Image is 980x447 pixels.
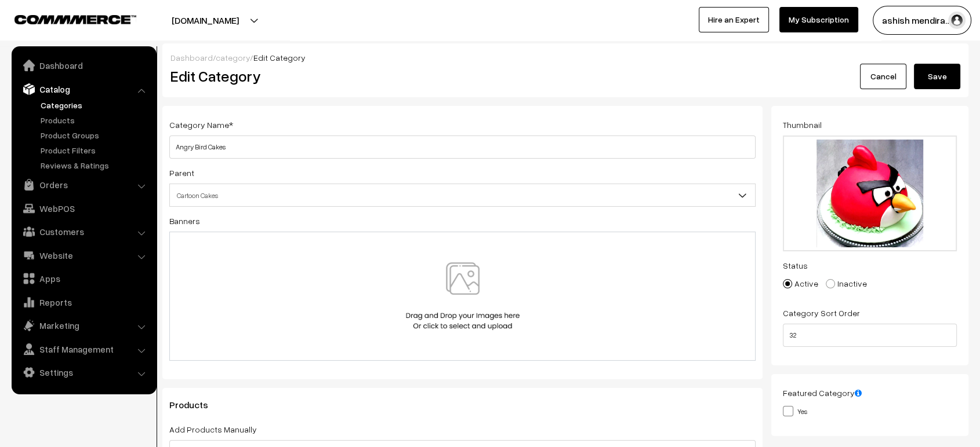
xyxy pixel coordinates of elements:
[216,53,250,63] a: category
[14,174,153,195] a: Orders
[699,7,769,32] a: Hire an Expert
[783,277,818,290] label: Active
[38,159,153,171] a: Reviews & Ratings
[170,185,755,206] span: Cartoon Cakes
[14,55,153,76] a: Dashboard
[783,405,807,417] label: Yes
[14,315,153,336] a: Marketing
[783,324,957,347] input: Enter Number
[948,12,966,29] img: user
[169,399,222,411] span: Products
[38,114,153,126] a: Products
[860,64,906,89] a: Cancel
[131,6,280,35] button: [DOMAIN_NAME]
[14,245,153,266] a: Website
[14,362,153,383] a: Settings
[169,215,200,227] label: Banners
[783,119,822,131] label: Thumbnail
[169,119,233,131] label: Category Name
[14,12,116,25] a: COMMMERCE
[169,167,194,179] label: Parent
[170,67,758,85] h2: Edit Category
[14,339,153,360] a: Staff Management
[14,221,153,242] a: Customers
[170,53,213,63] a: Dashboard
[169,423,257,435] label: Add Products Manually
[873,6,971,35] button: ashish mendira…
[14,198,153,219] a: WebPOS
[38,129,153,141] a: Product Groups
[170,52,960,64] div: / /
[253,53,306,63] span: Edit Category
[783,307,860,319] label: Category Sort Order
[38,144,153,156] a: Product Filters
[169,135,756,159] input: Category Name
[14,15,136,24] img: COMMMERCE
[914,64,960,89] button: Save
[14,79,153,100] a: Catalog
[783,259,808,272] label: Status
[14,268,153,289] a: Apps
[169,184,756,207] span: Cartoon Cakes
[779,7,858,32] a: My Subscription
[14,292,153,313] a: Reports
[826,277,867,290] label: Inactive
[783,387,862,399] label: Featured Category
[38,99,153,111] a: Categories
